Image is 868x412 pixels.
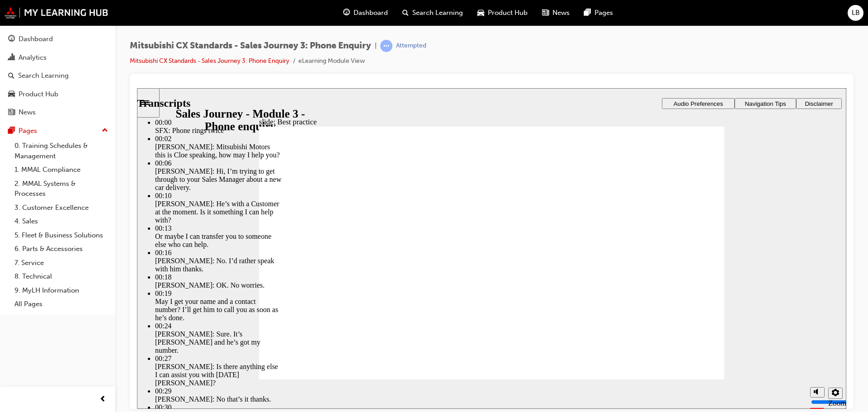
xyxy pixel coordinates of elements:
a: Product Hub [4,86,112,103]
a: News [4,104,112,121]
a: car-iconProduct Hub [470,4,535,22]
span: Pages [594,8,613,18]
a: 5. Fleet & Business Solutions [11,228,112,242]
a: 8. Technical [11,270,112,284]
span: Dashboard [354,8,388,18]
span: learningRecordVerb_ATTEMPT-icon [380,40,392,52]
a: 9. MyLH Information [11,284,112,298]
span: guage-icon [8,35,15,43]
span: news-icon [542,7,549,19]
div: 00:29 [18,299,145,307]
span: search-icon [402,7,409,19]
div: News [19,107,36,118]
span: guage-icon [343,7,350,19]
span: pages-icon [584,7,591,19]
a: pages-iconPages [577,4,620,22]
span: car-icon [8,90,15,99]
img: mmal [5,7,108,19]
a: 4. Sales [11,214,112,228]
button: DashboardAnalyticsSearch LearningProduct HubNews [4,29,112,123]
a: 7. Service [11,256,112,270]
span: up-icon [102,125,108,137]
div: Analytics [19,52,47,63]
a: Analytics [4,49,112,66]
a: All Pages [11,297,112,311]
button: Pages [4,123,112,139]
div: Search Learning [18,71,69,81]
div: Attempted [396,42,426,50]
a: 2. MMAL Systems & Processes [11,177,112,201]
span: Product Hub [488,8,528,18]
a: 3. Customer Excellence [11,201,112,215]
div: [PERSON_NAME]: No that’s it thanks. [18,307,145,315]
div: Product Hub [19,89,58,99]
span: search-icon [8,72,14,80]
a: 0. Training Schedules & Management [11,139,112,163]
span: car-icon [477,7,484,19]
button: LB [848,5,863,21]
a: news-iconNews [535,4,577,22]
a: 6. Parts & Accessories [11,242,112,256]
span: news-icon [8,109,15,117]
div: Pages [19,126,37,136]
span: News [552,8,570,18]
a: Mitsubishi CX Standards - Sales Journey 3: Phone Enquiry [130,57,289,65]
a: search-iconSearch Learning [395,4,470,22]
a: guage-iconDashboard [336,4,395,22]
span: pages-icon [8,127,15,135]
span: prev-icon [99,394,106,405]
span: LB [852,8,860,18]
div: 00:30 [18,315,145,323]
span: Search Learning [412,8,463,18]
a: 1. MMAL Compliance [11,163,112,177]
a: Search Learning [4,67,112,84]
span: chart-icon [8,54,15,62]
span: Mitsubishi CX Standards - Sales Journey 3: Phone Enquiry [130,41,371,51]
span: | [375,41,377,51]
div: Dashboard [19,34,53,44]
li: eLearning Module View [298,56,365,66]
a: Dashboard [4,31,112,47]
